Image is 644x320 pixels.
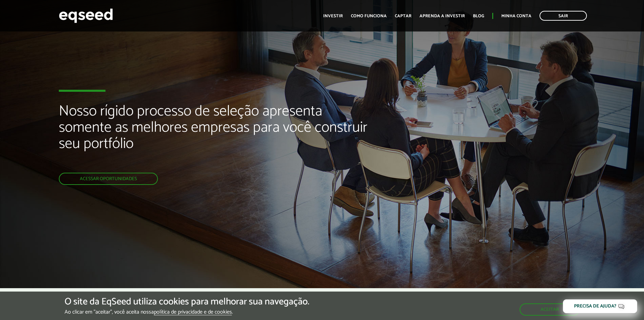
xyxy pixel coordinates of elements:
[59,173,158,185] a: Acessar oportunidades
[501,14,531,18] a: Minha conta
[323,14,343,18] a: Investir
[520,303,580,316] button: Aceitar
[420,14,465,18] a: Aprenda a investir
[65,309,309,315] p: Ao clicar em "aceitar", você aceita nossa .
[395,14,411,18] a: Captar
[473,14,484,18] a: Blog
[154,310,232,315] a: política de privacidade e de cookies
[351,14,387,18] a: Como funciona
[65,297,309,307] h5: O site da EqSeed utiliza cookies para melhorar sua navegação.
[59,103,371,173] h2: Nosso rígido processo de seleção apresenta somente as melhores empresas para você construir seu p...
[540,11,587,21] a: Sair
[59,7,113,25] img: EqSeed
